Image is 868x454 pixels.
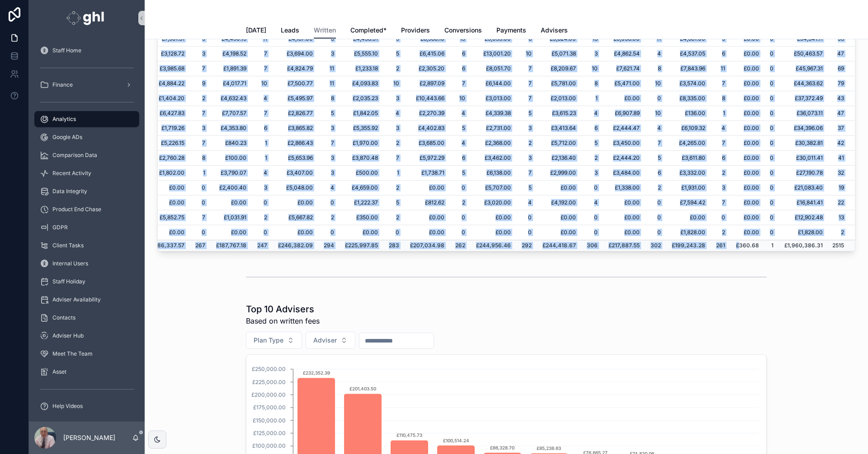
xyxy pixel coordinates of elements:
td: 6 [450,46,471,61]
td: £0.00 [273,195,318,210]
span: Google ADs [52,134,82,141]
a: Data Integrity [34,183,139,199]
td: 11 [318,76,340,91]
span: Meet The Team [52,350,93,357]
td: 6 [581,121,603,136]
td: £0.00 [731,151,764,166]
td: £2,866.43 [273,136,318,151]
td: £1,802.00 [146,166,190,181]
td: 0 [645,91,666,106]
td: £44,363.62 [779,76,828,91]
a: Advisers [541,22,568,40]
td: 6 [450,61,471,76]
a: Conversions [444,22,482,40]
td: £5,555.10 [340,46,383,61]
td: 42 [828,136,855,151]
td: 5 [318,106,340,121]
button: Select Button [306,332,355,349]
span: Internal Users [52,260,88,267]
td: 8 [318,91,340,106]
td: £27,190.78 [779,166,828,181]
td: £4,198.52 [211,46,252,61]
td: £4,192.00 [537,195,581,210]
td: £6,907.89 [603,106,645,121]
td: £3,450.00 [603,136,645,151]
td: 8 [711,91,731,106]
td: 0 [645,195,666,210]
td: 6 [711,151,731,166]
td: 3 [516,121,537,136]
span: Help Videos [52,403,83,410]
td: 8 [581,76,603,91]
td: £2,999.00 [537,166,581,181]
td: 7 [252,106,273,121]
td: £0.00 [731,181,764,195]
td: £500.00 [340,166,383,181]
td: 1 [581,91,603,106]
td: £4,353.80 [211,121,252,136]
td: £45,967.31 [779,61,828,76]
td: £6,144.00 [471,76,516,91]
td: 4 [645,121,666,136]
td: £5,071.38 [537,46,581,61]
td: £0.00 [731,121,764,136]
td: 5 [516,181,537,195]
a: Providers [401,22,430,40]
td: £6,427.83 [146,106,190,121]
td: £0.00 [146,195,190,210]
td: £7,594.42 [666,195,711,210]
td: £3,484.00 [603,166,645,181]
td: 2 [450,195,471,210]
td: £4,093.83 [340,76,383,91]
a: Meet The Team [34,346,139,362]
a: Client Tasks [34,237,139,254]
a: [DATE] [246,22,266,40]
a: Leads [281,22,299,40]
span: Staff Holiday [52,278,85,285]
td: £2,444.20 [603,151,645,166]
td: £812.62 [405,195,450,210]
td: 0 [764,136,779,151]
a: Adviser Availability [34,292,139,308]
span: Payments [496,26,526,35]
td: 3 [581,46,603,61]
td: £2,368.00 [471,136,516,151]
td: £100.00 [211,151,252,166]
td: 11 [318,61,340,76]
td: 7 [516,61,537,76]
a: Finance [34,77,139,93]
td: £3,694.00 [273,46,318,61]
td: £0.00 [731,166,764,181]
span: Product End Chase [52,206,101,213]
td: 6 [711,46,731,61]
span: [DATE] [246,26,266,35]
td: 2 [645,181,666,195]
td: £36,073.11 [779,106,828,121]
span: Written [314,26,336,35]
td: £1,404.20 [146,91,190,106]
td: £2,760.28 [146,151,190,166]
td: 2 [190,91,211,106]
span: Analytics [52,116,76,123]
td: £2,731.00 [471,121,516,136]
td: 41 [828,151,855,166]
td: £8,051.70 [471,61,516,76]
a: Internal Users [34,255,139,272]
td: £4,537.05 [666,46,711,61]
td: 47 [828,46,855,61]
td: 7 [516,76,537,91]
a: GDPR [34,219,139,236]
td: £4,884.22 [146,76,190,91]
span: Adviser Hub [52,332,84,339]
span: Data Integrity [52,188,87,195]
td: 0 [764,166,779,181]
td: £3,462.00 [471,151,516,166]
td: 10 [383,76,405,91]
td: 1 [711,106,731,121]
span: Advisers [541,26,568,35]
td: £3,685.00 [405,136,450,151]
a: Analytics [34,111,139,127]
td: £3,020.00 [471,195,516,210]
td: 5 [450,166,471,181]
td: 8 [645,61,666,76]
